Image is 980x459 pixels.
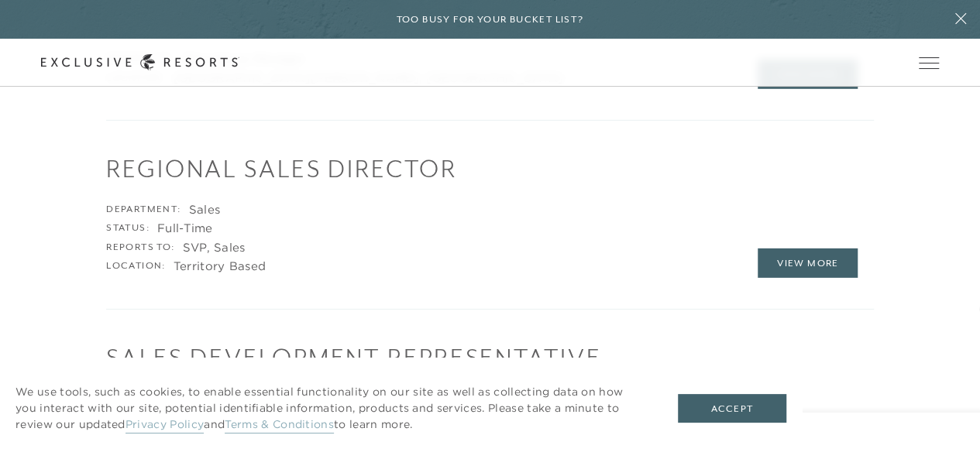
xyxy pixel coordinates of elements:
a: Terms & Conditions [225,417,334,433]
div: Sales [189,202,221,218]
p: We use tools, such as cookies, to enable essential functionality on our site as well as collectin... [15,384,647,433]
h1: Sales Development Representative [106,341,874,375]
div: Reports to: [106,240,174,255]
a: View More [758,248,858,278]
div: Location: [106,259,166,274]
h1: Regional Sales Director [106,152,874,186]
a: Privacy Policy [126,417,204,433]
h6: Too busy for your bucket list? [397,12,584,27]
div: Full-Time [157,221,213,236]
div: SVP, Sales [183,240,246,255]
button: Accept [678,394,786,423]
div: Department: [106,202,181,218]
div: Territory Based [174,259,266,274]
div: Status: [106,221,150,236]
button: Open navigation [919,57,939,68]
